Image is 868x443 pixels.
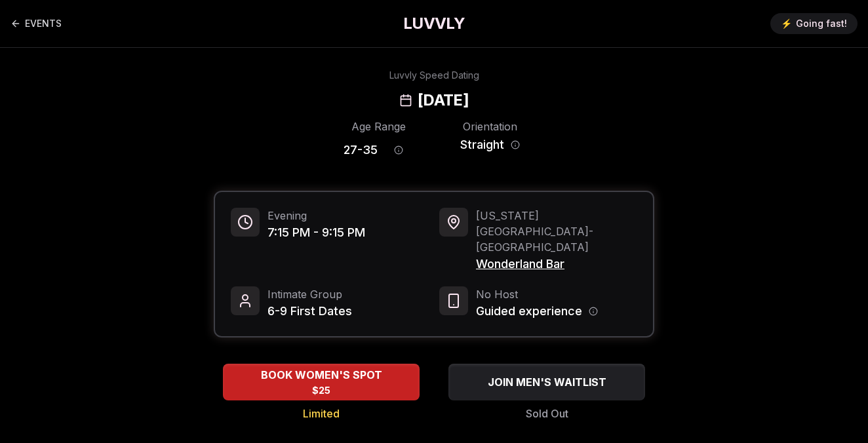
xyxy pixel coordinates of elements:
[389,69,479,82] div: Luvvly Speed Dating
[476,302,582,320] span: Guided experience
[455,119,524,134] div: Orientation
[303,406,340,421] span: Limited
[267,286,352,302] span: Intimate Group
[223,364,420,400] button: BOOK WOMEN'S SPOT - Limited
[460,136,504,154] span: Straight
[418,90,469,111] h2: [DATE]
[10,10,62,37] a: Back to events
[267,302,352,320] span: 6-9 First Dates
[476,286,598,302] span: No Host
[476,208,637,255] span: [US_STATE][GEOGRAPHIC_DATA] - [GEOGRAPHIC_DATA]
[312,384,330,397] span: $25
[258,367,385,383] span: BOOK WOMEN'S SPOT
[485,374,609,390] span: JOIN MEN'S WAITLIST
[796,17,847,30] span: Going fast!
[344,119,413,134] div: Age Range
[403,13,465,34] a: LUVVLY
[526,406,568,421] span: Sold Out
[476,255,637,273] span: Wonderland Bar
[267,208,365,223] span: Evening
[384,136,413,164] button: Age range information
[344,141,378,159] span: 27 - 35
[511,140,520,149] button: Orientation information
[267,223,365,242] span: 7:15 PM - 9:15 PM
[448,364,645,400] button: JOIN MEN'S WAITLIST - Sold Out
[589,307,598,316] button: Host information
[781,17,792,30] span: ⚡️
